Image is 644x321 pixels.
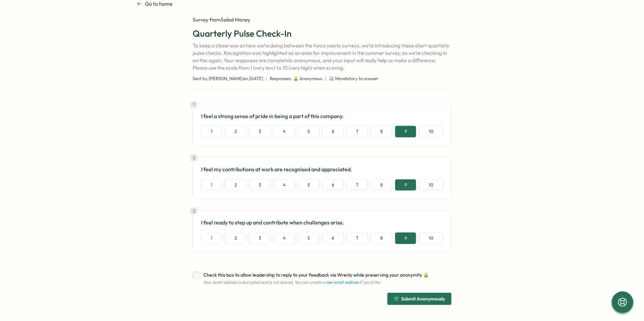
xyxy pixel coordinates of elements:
button: 1 [201,126,222,138]
span: | [266,76,267,82]
button: 2 [225,232,246,244]
button: 8 [371,232,392,244]
button: 1 [201,179,222,191]
p: To keep a closer eye on how we’re doing between the twice yearly surveys, we’re introducing these... [193,42,451,72]
div: 2 [190,154,197,161]
button: 4 [273,126,295,138]
span: | [325,76,326,82]
button: 3 [249,179,270,191]
button: Submit Anonymously [387,293,451,305]
button: 6 [322,232,344,244]
button: 8 [371,126,392,138]
button: 5 [298,179,319,191]
button: 3 [249,126,270,138]
button: 6 [322,179,344,191]
button: 3 [249,232,270,244]
button: 10 [419,126,443,138]
p: I feel a strong sense of pride in being a part of this company. [201,112,443,120]
h1: Quarterly Pulse Check-In [193,28,451,39]
p: I feel my contributions at work are recognised and appreciated. [201,165,443,174]
button: 7 [346,126,368,138]
button: 2 [225,126,246,138]
div: 1 [190,101,197,108]
button: 10 [419,179,443,191]
button: 7 [346,232,368,244]
button: 7 [346,179,368,191]
button: 6 [322,126,344,138]
button: 9 [395,179,416,191]
button: 9 [395,126,416,138]
div: Survey from Salad Money [193,16,451,24]
span: Mandatory to answer [335,76,379,82]
span: Your email address is encrypted and is not shared. You can create a if you'd like [203,280,380,285]
span: Responses: 🔒 Anonymous [270,76,322,82]
button: 1 [201,232,222,244]
button: 4 [273,179,295,191]
div: 3 [190,208,197,214]
button: 10 [419,232,443,244]
button: 9 [395,232,416,244]
button: 2 [225,179,246,191]
span: Sent by: [PERSON_NAME] on [DATE] [193,76,263,82]
button: 5 [298,232,319,244]
a: new email address [326,280,359,285]
button: 4 [273,232,295,244]
button: 5 [298,126,319,138]
button: 8 [371,179,392,191]
span: Submit Anonymously [401,296,445,301]
p: I feel ready to step up and contribute when challenges arise. [201,218,443,227]
span: Check this box to allow leadership to reply to your feedback via Wrenly while preserving your ano... [203,272,429,278]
